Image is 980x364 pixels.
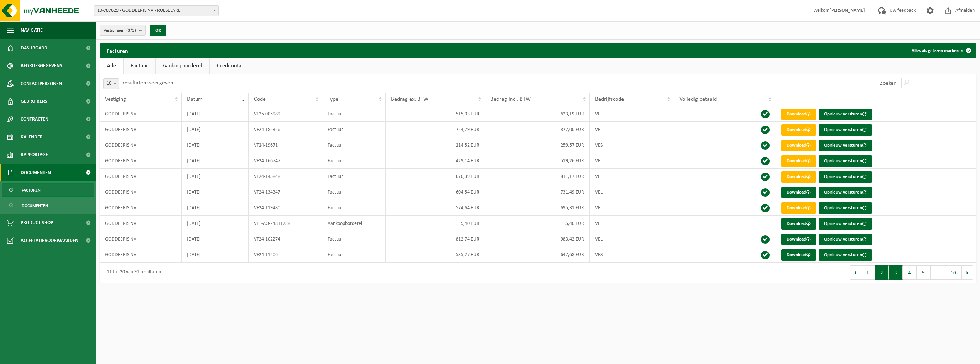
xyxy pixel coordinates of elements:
td: GODDEERIS NV [100,200,182,216]
span: Code [254,96,266,102]
strong: [PERSON_NAME] [829,8,865,13]
td: VEL [590,153,674,169]
span: 10-787629 - GODDEERIS NV - ROESELARE [94,6,218,16]
td: VES [590,137,674,153]
span: Documenten [21,164,51,181]
td: 515,03 EUR [386,106,485,122]
td: 647,68 EUR [485,247,590,263]
td: [DATE] [182,200,249,216]
td: GODDEERIS NV [100,216,182,231]
td: Factuur [322,247,386,263]
td: VEL [590,231,674,247]
td: [DATE] [182,106,249,122]
td: Factuur [322,106,386,122]
label: Zoeken: [880,80,898,86]
td: [DATE] [182,153,249,169]
td: VEL [590,200,674,216]
td: VF24-182326 [249,122,323,137]
a: Factuur [124,58,155,74]
td: 983,42 EUR [485,231,590,247]
button: Opnieuw versturen [819,187,872,198]
span: Bedrijfsgegevens [21,57,62,75]
td: 811,17 EUR [485,169,590,184]
button: Previous [850,265,861,280]
td: Factuur [322,137,386,153]
td: VES [590,247,674,263]
a: Download [781,171,816,183]
a: Alle [100,58,123,74]
a: Creditnota [210,58,249,74]
td: 623,19 EUR [485,106,590,122]
td: 812,74 EUR [386,231,485,247]
a: Aankoopborderel [156,58,209,74]
a: Download [781,187,816,198]
td: 670,39 EUR [386,169,485,184]
span: Acceptatievoorwaarden [21,232,78,249]
span: Bedrijfscode [595,96,624,102]
td: 214,52 EUR [386,137,485,153]
span: 10 [103,78,119,89]
a: Download [781,249,816,261]
td: GODDEERIS NV [100,231,182,247]
button: Alles als gelezen markeren [906,43,976,58]
button: 1 [861,265,875,280]
a: Download [781,234,816,245]
span: Vestigingen [104,25,136,36]
td: 574,64 EUR [386,200,485,216]
a: Download [781,124,816,136]
button: Opnieuw versturen [819,124,872,136]
td: VEL [590,106,674,122]
td: Factuur [322,231,386,247]
td: [DATE] [182,216,249,231]
td: [DATE] [182,247,249,263]
td: 519,26 EUR [485,153,590,169]
td: VEL [590,122,674,137]
td: VF24-11206 [249,247,323,263]
td: 877,00 EUR [485,122,590,137]
button: Opnieuw versturen [819,202,872,214]
td: GODDEERIS NV [100,122,182,137]
td: GODDEERIS NV [100,153,182,169]
span: Documenten [22,199,48,212]
td: Factuur [322,184,386,200]
span: Rapportage [21,146,48,164]
button: 4 [903,265,917,280]
button: Next [962,265,973,280]
td: Factuur [322,153,386,169]
td: VF24-119480 [249,200,323,216]
button: Opnieuw versturen [819,155,872,167]
span: Navigatie [21,21,43,39]
td: VF24-166747 [249,153,323,169]
td: 731,49 EUR [485,184,590,200]
td: GODDEERIS NV [100,184,182,200]
td: Aankoopborderel [322,216,386,231]
count: (3/3) [126,28,136,33]
td: GODDEERIS NV [100,106,182,122]
button: Opnieuw versturen [819,109,872,120]
button: OK [150,25,166,36]
label: resultaten weergeven [123,80,173,86]
td: 5,40 EUR [485,216,590,231]
button: Opnieuw versturen [819,171,872,183]
td: VF24-102274 [249,231,323,247]
span: Vestiging [105,96,126,102]
td: 429,14 EUR [386,153,485,169]
div: 11 tot 20 van 91 resultaten [103,266,161,279]
span: Contracten [21,110,48,128]
span: Datum [187,96,203,102]
span: Facturen [22,184,41,197]
button: Opnieuw versturen [819,249,872,261]
button: Opnieuw versturen [819,234,872,245]
td: GODDEERIS NV [100,169,182,184]
td: 604,54 EUR [386,184,485,200]
td: [DATE] [182,137,249,153]
td: VEL [590,184,674,200]
td: Factuur [322,200,386,216]
td: [DATE] [182,122,249,137]
td: GODDEERIS NV [100,247,182,263]
span: Volledig betaald [679,96,717,102]
td: GODDEERIS NV [100,137,182,153]
a: Documenten [2,199,94,212]
td: VF25-005989 [249,106,323,122]
td: 535,27 EUR [386,247,485,263]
